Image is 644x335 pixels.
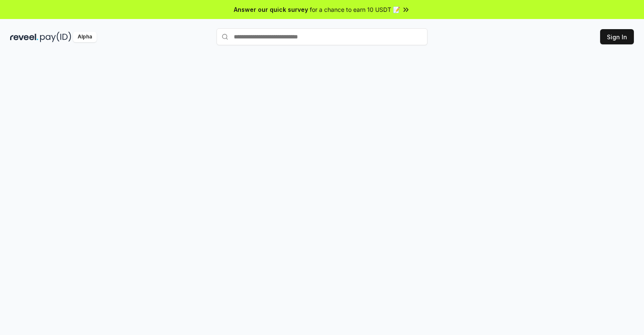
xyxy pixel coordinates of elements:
[40,32,71,42] img: pay_id
[10,32,38,42] img: reveel_dark
[310,5,400,14] span: for a chance to earn 10 USDT 📝
[600,29,634,44] button: Sign In
[73,32,97,42] div: Alpha
[234,5,308,14] span: Answer our quick survey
